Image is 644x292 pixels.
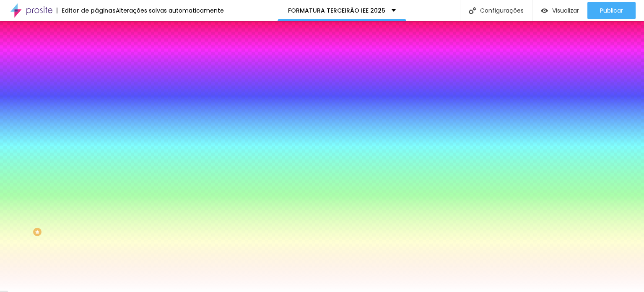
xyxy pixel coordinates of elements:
[600,7,623,14] span: Publicar
[288,8,385,13] p: FORMATURA TERCEIRÃO IEE 2025
[469,7,476,14] img: Icone
[552,7,579,14] span: Visualizar
[116,8,224,13] div: Alterações salvas automaticamente
[532,2,587,19] button: Visualizar
[587,2,636,19] button: Publicar
[541,7,548,14] img: view-1.svg
[57,8,116,13] div: Editor de páginas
